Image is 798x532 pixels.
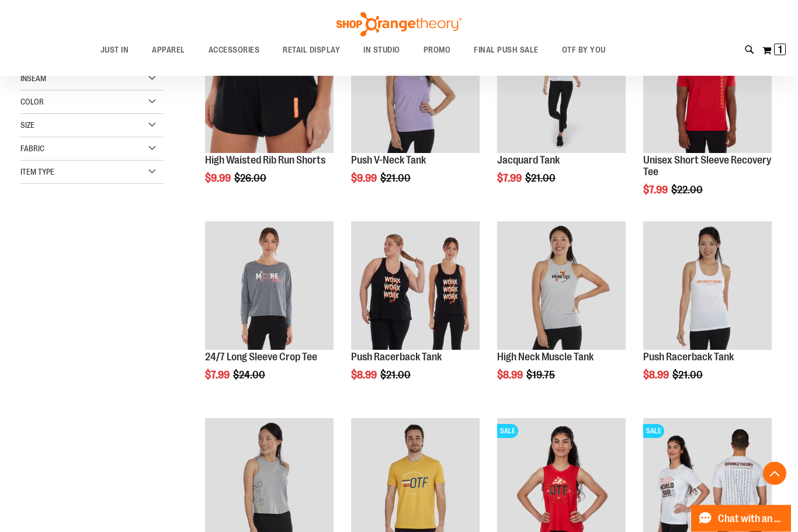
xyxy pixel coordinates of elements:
span: $8.99 [351,370,379,381]
img: Product image for Push Racerback Tank [643,222,772,350]
button: Back To Top [763,462,786,485]
span: Color [20,98,44,107]
span: $7.99 [497,173,523,185]
span: $7.99 [205,370,231,381]
span: Chat with an Expert [718,513,784,524]
a: IN STUDIO [352,37,412,64]
a: Product image for Push Racerback Tank [643,222,772,352]
span: Fabric [20,144,44,154]
span: ACCESSORIES [209,37,260,63]
span: $8.99 [643,370,671,381]
span: 1 [778,44,782,55]
div: product [199,216,339,411]
img: Product image for Push V-Neck Tank [351,25,480,154]
span: $21.00 [380,370,412,381]
a: Product image for Push V-Neck Tank [351,25,480,155]
a: 24/7 Long Sleeve Crop Tee [205,352,317,363]
div: product [491,216,632,411]
span: SALE [497,425,518,439]
a: Jacquard Tank [497,155,560,166]
span: Size [20,121,34,130]
span: $24.00 [233,370,267,381]
img: Front view of Jacquard Tank [497,25,626,154]
span: Item Type [20,168,54,177]
span: APPAREL [152,37,185,63]
div: product [637,216,778,411]
a: Product image for High Neck Muscle Tank [497,222,626,352]
a: High Neck Muscle Tank [497,352,594,363]
div: product [199,19,339,214]
a: OTF BY YOU [550,37,617,64]
a: RETAIL DISPLAY [271,37,352,64]
span: FINAL PUSH SALE [474,37,539,63]
span: $8.99 [497,370,525,381]
span: JUST IN [100,37,129,63]
a: Product image for 24/7 Long Sleeve Crop Tee [205,222,334,352]
span: OTF BY YOU [562,37,606,63]
a: High Waisted Rib Run Shorts [205,155,325,166]
a: FINAL PUSH SALE [462,37,550,63]
a: Product image for Unisex Short Sleeve Recovery Tee [643,25,772,155]
span: $19.75 [526,370,557,381]
span: PROMO [424,37,451,63]
a: APPAREL [140,37,197,64]
span: $9.99 [351,173,379,185]
img: Product image for Push Racerback Tank [351,222,480,350]
span: $26.00 [234,173,268,185]
a: JUST IN [89,37,141,64]
a: ACCESSORIES [197,37,272,64]
span: RETAIL DISPLAY [283,37,340,63]
a: Push V-Neck Tank [351,155,426,166]
img: Product image for High Neck Muscle Tank [497,222,626,350]
span: $22.00 [671,185,705,196]
span: Inseam [20,74,46,84]
span: $7.99 [643,185,669,196]
div: product [345,19,485,214]
a: PROMO [412,37,463,64]
span: $9.99 [205,173,233,185]
span: IN STUDIO [363,37,400,63]
span: $21.00 [380,173,412,185]
img: Product image for 24/7 Long Sleeve Crop Tee [205,222,334,350]
span: SALE [643,425,664,439]
a: Unisex Short Sleeve Recovery Tee [643,155,771,178]
div: product [345,216,485,411]
div: product [637,19,778,226]
img: Product image for Unisex Short Sleeve Recovery Tee [643,25,772,154]
img: Shop Orangetheory [335,12,463,37]
img: High Waisted Rib Run Shorts [205,25,334,154]
a: Front view of Jacquard Tank [497,25,626,155]
a: Push Racerback Tank [351,352,442,363]
div: product [491,19,632,214]
a: Push Racerback Tank [643,352,734,363]
span: $21.00 [525,173,557,185]
span: $21.00 [672,370,705,381]
a: High Waisted Rib Run Shorts [205,25,334,155]
a: Product image for Push Racerback Tank [351,222,480,352]
button: Chat with an Expert [691,505,792,532]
